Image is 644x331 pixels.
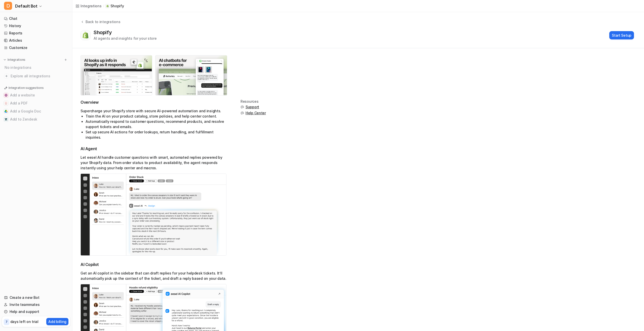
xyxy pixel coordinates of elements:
[240,105,244,109] img: support.svg
[2,57,27,62] button: Integrations
[2,91,70,99] button: Add a websiteAdd a website
[84,19,120,24] div: Back to integrations
[4,74,9,79] img: explore all integrations
[64,58,67,62] img: menu_add.svg
[80,174,226,256] img: shopify ai agent
[2,44,70,51] a: Customize
[3,58,7,62] img: expand menu
[10,319,38,324] p: days left on trial
[82,32,89,39] img: Shopify
[2,30,70,37] a: Reports
[5,102,8,105] img: Add a PDF
[2,22,70,29] a: History
[2,301,70,308] a: Invite teammates
[2,294,70,301] a: Create a new Bot
[2,15,70,22] a: Chat
[9,86,44,90] p: Integration suggestions
[3,63,70,72] div: No integrations
[5,110,8,113] img: Add a Google Doc
[94,29,114,35] div: Shopify
[75,3,102,9] a: Integrations
[80,270,226,281] p: Get an AI copilot in the sidebar that can draft replies for your helpdesk tickets. It’ll automati...
[94,36,157,41] div: AI agents and insights for your store
[2,73,70,80] a: Explore all integrations
[6,320,8,324] p: 7
[240,111,244,115] img: support.svg
[2,115,70,123] button: Add to ZendeskAdd to Zendesk
[5,118,8,121] img: Add to Zendesk
[103,4,104,8] span: /
[2,37,70,44] a: Articles
[80,3,102,9] div: Integrations
[11,72,68,80] span: Explore all integrations
[80,155,226,171] p: Let eesel AI handle customer questions with smart, automated replies powered by your Shopify data...
[4,2,12,10] span: D
[2,107,70,115] button: Add a Google DocAdd a Google Doc
[105,4,124,9] a: Shopify iconShopify
[246,104,259,109] span: Support
[240,111,266,116] button: Help Center
[246,111,266,116] span: Help Center
[2,308,70,315] a: Help and support
[609,31,634,39] button: Start Setup
[240,99,266,103] div: Resources
[110,4,124,9] p: Shopify
[240,104,266,109] button: Support
[80,108,226,114] p: Supercharge your Shopify store with secure AI-powered automation and insights.
[5,94,8,97] img: Add a website
[2,99,70,107] button: Add a PDFAdd a PDF
[86,114,226,119] li: Train the AI on your product catalog, store policies, and help center content.
[48,319,66,324] p: Add billing
[86,129,226,140] li: Set up secure AI actions for order lookups, return handling, and fulfillment inquiries.
[46,318,68,325] button: Add billing
[80,146,226,152] h2: AI Agent
[15,3,37,10] span: Default Bot
[106,5,109,7] img: Shopify icon
[80,262,226,267] h2: AI Copilot
[80,99,226,105] h2: Overview
[8,58,25,62] p: Integrations
[80,19,120,29] button: Back to integrations
[86,119,226,129] li: Automatically respond to customer questions, recommend products, and resolve support tickets and ...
